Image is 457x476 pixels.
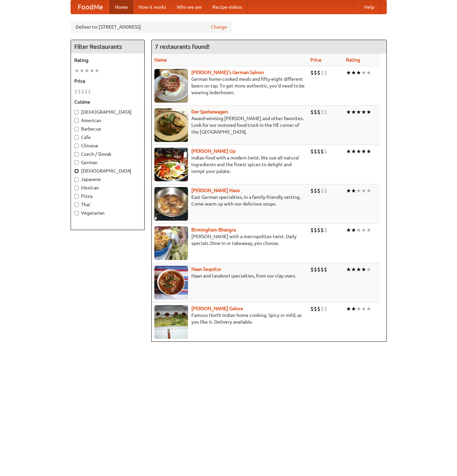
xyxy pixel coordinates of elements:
[74,186,79,190] input: Mexican
[74,142,141,149] label: Chinese
[356,266,361,273] li: ★
[74,176,141,183] label: Japanese
[324,305,327,313] li: $
[74,134,141,141] label: Cafe
[79,67,84,74] li: ★
[310,187,314,194] li: $
[154,57,167,63] a: Name
[366,305,371,313] li: ★
[154,154,305,175] p: Indian food with a modern twist. We use all-natural ingredients and the finest spices to delight ...
[154,272,305,279] p: Naan and tandoori specialties, from our clay oven.
[74,135,79,140] input: Cafe
[351,69,356,76] li: ★
[191,188,240,193] a: [PERSON_NAME] Haus
[314,305,317,313] li: $
[314,266,317,273] li: $
[154,115,305,135] p: Award-winning [PERSON_NAME] and other favorites. Look for our restored food truck in the NE corne...
[361,108,366,116] li: ★
[154,148,188,181] img: curryup.jpg
[359,0,380,14] a: Help
[74,127,79,131] input: Barbecue
[320,148,324,155] li: $
[74,201,141,208] label: Thai
[317,305,320,313] li: $
[74,99,141,105] h5: Cuisine
[351,305,356,313] li: ★
[94,67,100,74] li: ★
[191,306,243,311] b: [PERSON_NAME] Galore
[74,194,79,198] input: Pizza
[154,187,188,221] img: kohlhaus.jpg
[74,88,78,95] li: $
[74,184,141,191] label: Mexican
[361,187,366,194] li: ★
[71,0,110,14] a: FoodMe
[89,67,94,74] li: ★
[207,0,247,14] a: Recipe videos
[314,69,317,76] li: $
[74,117,141,124] label: American
[324,108,327,116] li: $
[356,187,361,194] li: ★
[314,187,317,194] li: $
[317,148,320,155] li: $
[191,148,235,154] a: [PERSON_NAME] Up
[74,177,79,182] input: Japanese
[74,152,79,156] input: Czech / Slovak
[310,305,314,313] li: $
[351,187,356,194] li: ★
[346,266,351,273] li: ★
[154,226,188,260] img: bhangra.jpg
[310,69,314,76] li: $
[74,159,141,166] label: German
[310,148,314,155] li: $
[324,266,327,273] li: $
[71,40,144,53] h4: Filter Restaurants
[320,187,324,194] li: $
[154,194,305,207] p: East German specialties, in a family-friendly setting. Come warm up with our delicious soups.
[356,69,361,76] li: ★
[191,227,236,232] a: Birmingham Bhangra
[361,148,366,155] li: ★
[74,210,141,216] label: Vegetarian
[88,88,91,95] li: $
[154,76,305,96] p: German home-cooked meals and fifty-eight different beers on tap. To get more authentic, you'd nee...
[314,108,317,116] li: $
[110,0,133,14] a: Home
[74,169,79,173] input: [DEMOGRAPHIC_DATA]
[346,69,351,76] li: ★
[366,148,371,155] li: ★
[346,57,360,63] a: Rating
[310,57,321,63] a: Price
[366,108,371,116] li: ★
[324,69,327,76] li: $
[191,70,264,75] a: [PERSON_NAME]'s German Saloon
[74,67,79,74] li: ★
[346,187,351,194] li: ★
[74,160,79,165] input: German
[361,305,366,313] li: ★
[361,69,366,76] li: ★
[74,193,141,199] label: Pizza
[154,266,188,299] img: naansequitur.jpg
[310,108,314,116] li: $
[346,226,351,234] li: ★
[74,168,141,174] label: [DEMOGRAPHIC_DATA]
[351,148,356,155] li: ★
[74,144,79,148] input: Chinese
[314,148,317,155] li: $
[78,88,81,95] li: $
[81,88,84,95] li: $
[84,88,88,95] li: $
[356,305,361,313] li: ★
[351,108,356,116] li: ★
[74,125,141,132] label: Barbecue
[324,148,327,155] li: $
[71,21,232,33] div: Deliver to: [STREET_ADDRESS]
[320,108,324,116] li: $
[154,233,305,247] p: [PERSON_NAME] with a metropolitan twist. Daily specials. Dine-in or takeaway, you choose.
[310,226,314,234] li: $
[317,266,320,273] li: $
